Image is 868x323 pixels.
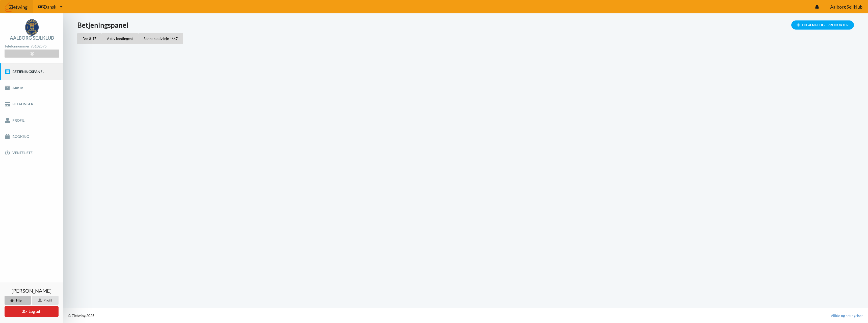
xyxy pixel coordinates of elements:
span: Dansk [44,5,56,9]
div: Profil [32,296,59,305]
div: Bro 8-17 [77,33,102,44]
div: Aalborg Sejlklub [10,36,54,40]
span: Aalborg Sejlklub [830,5,862,9]
img: logo [25,19,39,36]
div: Telefonnummer: [5,43,59,50]
a: Vilkår og betingelser [831,313,863,318]
span: [PERSON_NAME] [12,288,51,293]
div: 3 tons stativ leje 4667 [138,33,183,44]
strong: 98102575 [31,44,47,48]
div: Aktiv kontingent [102,33,138,44]
div: Tilgængelige Produkter [791,20,854,30]
h1: Betjeningspanel [77,20,854,30]
button: Log ud [5,306,59,317]
div: Hjem [5,296,31,305]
